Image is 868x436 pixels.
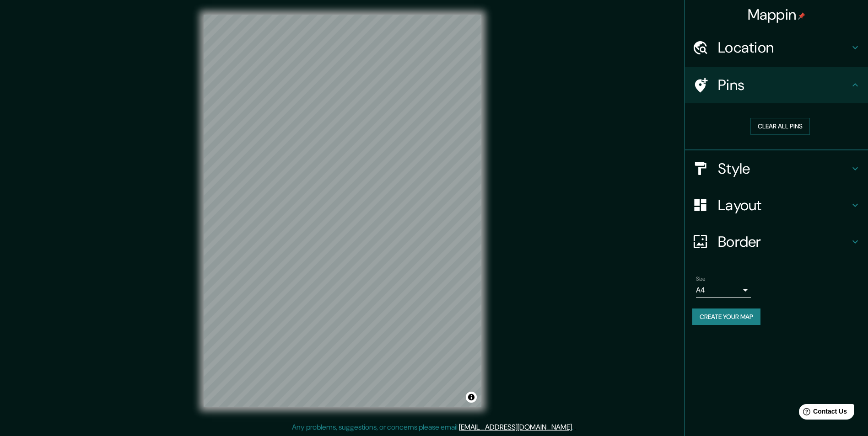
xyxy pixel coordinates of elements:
iframe: Help widget launcher [787,400,858,426]
div: . [575,422,577,433]
h4: Mappin [748,5,806,24]
canvas: Map [204,15,481,407]
h4: Pins [718,76,850,94]
button: Create your map [692,308,760,325]
img: pin-icon.png [798,12,805,20]
div: Style [685,150,868,187]
div: Location [685,29,868,66]
h4: Layout [718,196,850,214]
label: Size [696,275,706,282]
div: Layout [685,187,868,223]
div: A4 [696,283,751,298]
h4: Style [718,160,850,178]
div: . [573,422,575,433]
h4: Location [718,38,850,57]
div: Border [685,223,868,260]
button: Toggle attribution [466,392,477,403]
h4: Border [718,233,850,251]
div: Pins [685,67,868,103]
button: Clear all pins [750,118,810,135]
a: [EMAIL_ADDRESS][DOMAIN_NAME] [459,422,572,432]
p: Any problems, suggestions, or concerns please email . [292,422,573,433]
